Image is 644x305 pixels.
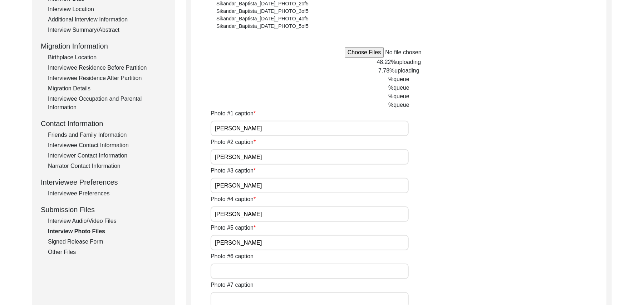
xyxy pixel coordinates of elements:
span: % [388,85,393,91]
label: Photo #6 caption [211,252,254,261]
div: Other Files [48,248,167,256]
div: Friends and Family Information [48,131,167,139]
span: uploading [396,59,421,65]
div: Interviewee Contact Information [48,141,167,150]
div: Interview Location [48,5,167,14]
div: Interviewee Residence Before Partition [48,64,167,72]
div: Submission Files [41,204,167,215]
div: Migration Information [41,41,167,51]
div: Interviewer Contact Information [48,151,167,160]
span: % [388,93,393,99]
label: Photo #4 caption [211,195,256,204]
div: Interview Audio/Video Files [48,217,167,225]
span: 48.22% [377,59,396,65]
span: % [388,102,393,108]
label: Photo #5 caption [211,224,256,232]
label: Photo #2 caption [211,138,256,146]
div: Signed Release Form [48,237,167,246]
div: Interview Photo Files [48,227,167,236]
div: Interview Summary/Abstract [48,26,167,34]
span: % [388,76,393,82]
span: queue [393,102,409,108]
div: Interviewee Preferences [48,189,167,198]
div: Interviewee Residence After Partition [48,74,167,82]
label: Photo #7 caption [211,281,254,289]
span: queue [393,76,409,82]
span: queue [393,85,409,91]
div: Narrator Contact Information [48,162,167,170]
label: Photo #1 caption [211,109,256,118]
div: Interviewee Occupation and Parental Information [48,95,167,112]
span: 7.78% [378,67,394,74]
div: Interviewee Preferences [41,177,167,187]
div: Migration Details [48,84,167,93]
label: Photo #3 caption [211,166,256,175]
div: Birthplace Location [48,53,167,62]
div: Additional Interview Information [48,15,167,24]
div: Contact Information [41,118,167,129]
span: queue [393,93,409,99]
span: uploading [394,67,419,74]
